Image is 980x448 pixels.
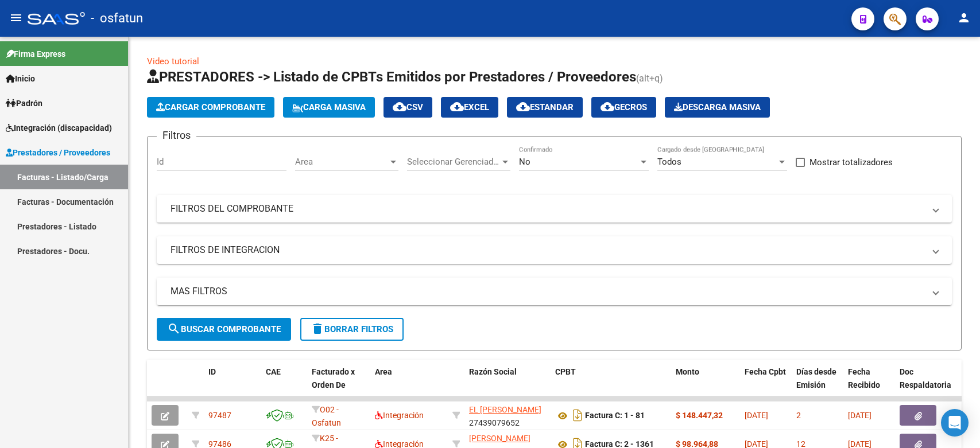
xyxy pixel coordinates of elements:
span: Días desde Emisión [796,367,836,389]
datatable-header-cell: Días desde Emisión [792,360,843,410]
span: Firma Express [6,48,65,60]
mat-panel-title: MAS FILTROS [171,285,924,298]
strong: $ 148.447,32 [676,411,723,420]
span: Descarga Masiva [674,102,761,112]
span: Doc Respaldatoria [900,367,951,389]
mat-icon: menu [9,11,23,25]
mat-panel-title: FILTROS DEL COMPROBANTE [171,202,924,215]
h3: Filtros [157,127,196,143]
a: Video tutorial [147,56,199,67]
span: Todos [657,157,681,167]
datatable-header-cell: Facturado x Orden De [307,360,370,410]
datatable-header-cell: Monto [671,360,740,410]
span: 97487 [208,411,231,420]
span: Cargar Comprobante [156,102,265,112]
mat-expansion-panel-header: FILTROS DEL COMPROBANTE [157,195,952,223]
span: [DATE] [848,411,871,420]
button: Carga Masiva [283,97,375,118]
button: EXCEL [441,97,498,118]
span: Estandar [516,102,574,112]
mat-icon: cloud_download [450,100,464,114]
button: CSV [384,97,432,118]
span: Seleccionar Gerenciador [407,157,500,167]
span: CAE [266,367,281,376]
datatable-header-cell: Doc Respaldatoria [895,360,964,410]
button: Descarga Masiva [665,97,770,118]
span: Inicio [6,72,35,85]
app-download-masive: Descarga masiva de comprobantes (adjuntos) [665,97,770,118]
mat-expansion-panel-header: FILTROS DE INTEGRACION [157,236,952,264]
button: Borrar Filtros [300,318,404,341]
span: Gecros [601,102,647,112]
datatable-header-cell: Fecha Recibido [843,360,895,410]
button: Cargar Comprobante [147,97,274,118]
span: No [519,157,530,167]
span: Razón Social [469,367,517,376]
span: CPBT [555,367,576,376]
button: Gecros [591,97,656,118]
mat-icon: cloud_download [393,100,406,114]
span: Prestadores / Proveedores [6,146,110,159]
div: 27439079652 [469,403,546,427]
datatable-header-cell: Fecha Cpbt [740,360,792,410]
mat-icon: search [167,322,181,336]
datatable-header-cell: ID [204,360,261,410]
mat-icon: delete [311,322,324,336]
span: EXCEL [450,102,489,112]
button: Estandar [507,97,583,118]
span: PRESTADORES -> Listado de CPBTs Emitidos por Prestadores / Proveedores [147,69,636,85]
mat-icon: cloud_download [601,100,614,114]
span: Padrón [6,97,42,110]
span: [DATE] [745,411,768,420]
datatable-header-cell: Area [370,360,448,410]
span: Carga Masiva [292,102,366,112]
mat-icon: cloud_download [516,100,530,114]
span: Area [295,157,388,167]
span: Integración (discapacidad) [6,122,112,134]
div: Open Intercom Messenger [941,409,969,437]
span: [PERSON_NAME] [469,434,530,443]
strong: Factura C: 1 - 81 [585,411,645,420]
span: ID [208,367,216,376]
span: O02 - Osfatun Propio [312,405,341,441]
datatable-header-cell: CAE [261,360,307,410]
span: - osfatun [91,6,143,31]
i: Descargar documento [570,406,585,424]
button: Buscar Comprobante [157,318,291,341]
span: 2 [796,411,801,420]
span: Buscar Comprobante [167,324,281,334]
span: Fecha Recibido [848,367,880,389]
span: Mostrar totalizadores [809,155,893,169]
span: Integración [375,411,424,420]
span: Monto [676,367,699,376]
span: EL [PERSON_NAME] [469,405,541,414]
span: CSV [393,102,423,112]
span: Fecha Cpbt [745,367,786,376]
mat-panel-title: FILTROS DE INTEGRACION [171,244,924,256]
span: Area [375,367,392,376]
span: Facturado x Orden De [312,367,355,389]
span: Borrar Filtros [311,324,393,334]
datatable-header-cell: Razón Social [464,360,551,410]
mat-icon: person [957,11,971,25]
span: (alt+q) [636,73,663,84]
mat-expansion-panel-header: MAS FILTROS [157,278,952,305]
datatable-header-cell: CPBT [551,360,671,410]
